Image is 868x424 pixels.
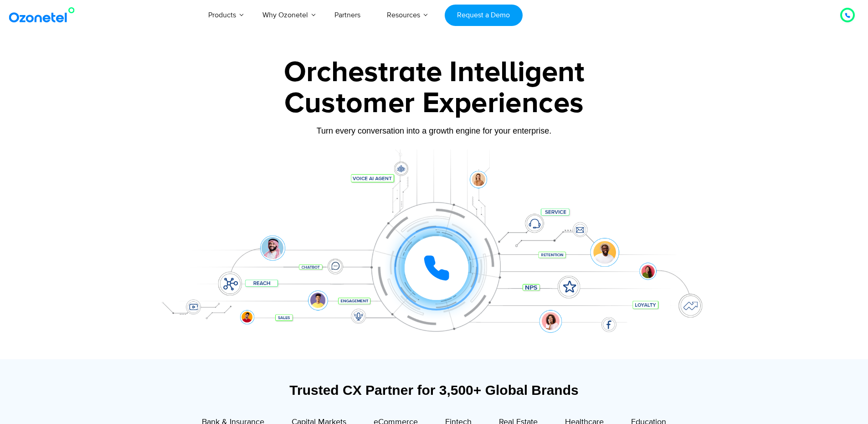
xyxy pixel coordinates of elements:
[154,382,714,398] div: Trusted CX Partner for 3,500+ Global Brands
[445,5,523,26] a: Request a Demo
[149,126,719,136] div: Turn every conversation into a growth engine for your enterprise.
[149,82,719,125] div: Customer Experiences
[149,58,719,87] div: Orchestrate Intelligent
